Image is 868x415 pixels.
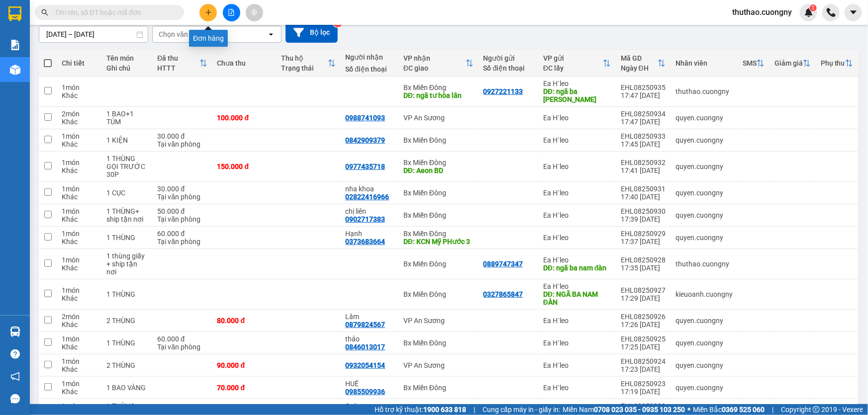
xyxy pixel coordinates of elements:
[282,54,328,62] div: Thu hộ
[543,54,603,62] div: VP gửi
[10,65,20,75] img: warehouse-icon
[10,40,20,50] img: solution-icon
[403,64,466,72] div: ĐC giao
[62,110,96,118] div: 2 món
[543,136,611,144] div: Ea H`leo
[157,343,207,351] div: Tại văn phòng
[538,50,616,77] th: Toggle SortBy
[403,91,474,99] div: DĐ: ngã tư hòa lân
[62,132,96,140] div: 1 món
[346,114,386,122] div: 0988741093
[157,185,207,193] div: 30.000 đ
[106,189,148,197] div: 1 CỤC
[621,286,666,294] div: EHL08250927
[675,361,733,369] div: quyen.cuongny
[346,230,393,238] div: Hạnh
[55,7,172,18] input: Tìm tên, số ĐT hoặc mã đơn
[621,110,666,118] div: EHL08250934
[675,114,733,122] div: quyen.cuongny
[398,50,479,77] th: Toggle SortBy
[106,54,148,62] div: Tên món
[543,290,611,306] div: DĐ: NGÃ BA NAM ĐÀN
[543,64,603,72] div: ĐC lấy
[543,234,611,242] div: Ea H`leo
[813,406,820,413] span: copyright
[675,59,733,67] div: Nhân viên
[10,327,20,337] img: warehouse-icon
[157,132,207,140] div: 30.000 đ
[62,215,96,223] div: Khác
[849,8,858,17] span: caret-down
[62,256,96,264] div: 1 món
[675,211,733,219] div: quyen.cuongny
[217,59,272,67] div: Chưa thu
[217,317,272,325] div: 80.000 đ
[770,50,816,77] th: Toggle SortBy
[62,238,96,246] div: Khác
[403,384,474,392] div: Bx Miền Đông
[675,189,733,197] div: quyen.cuongny
[403,260,474,268] div: Bx Miền Đông
[282,64,328,72] div: Trạng thái
[217,384,272,392] div: 70.000 đ
[675,87,733,95] div: thuthao.cuongny
[106,361,148,369] div: 2 THÙNG
[403,159,474,166] div: Bx Miền Đông
[346,238,386,246] div: 0373683664
[346,388,386,396] div: 0985509936
[621,230,666,238] div: EHL08250929
[482,404,560,415] span: Cung cấp máy in - giấy in:
[543,282,611,290] div: Ea H`leo
[286,22,338,43] button: Bộ lọc
[675,290,733,298] div: kieuoanh.cuongny
[403,114,474,122] div: VP An Sương
[403,54,466,62] div: VP nhận
[474,404,475,415] span: |
[346,380,393,388] div: HUẾ
[483,87,523,95] div: 0927221133
[62,313,96,321] div: 2 món
[543,317,611,325] div: Ea H`leo
[62,380,96,388] div: 1 món
[205,9,212,16] span: plus
[621,256,666,264] div: EHL08250928
[157,335,207,343] div: 60.000 đ
[675,260,733,268] div: thuthao.cuongny
[106,290,148,298] div: 1 THÙNG
[483,64,533,72] div: Số điện thoại
[621,321,666,329] div: 17:26 [DATE]
[845,4,862,21] button: caret-down
[8,6,21,21] img: logo-vxr
[543,384,611,392] div: Ea H`leo
[621,91,666,99] div: 17:47 [DATE]
[810,4,817,11] sup: 1
[346,207,393,215] div: chị liên
[346,321,386,329] div: 0879824567
[157,230,207,238] div: 60.000 đ
[738,50,770,77] th: Toggle SortBy
[62,118,96,126] div: Khác
[375,404,466,415] span: Hỗ trợ kỹ thuật:
[157,54,199,62] div: Đã thu
[246,4,263,21] button: aim
[62,59,96,67] div: Chi tiết
[106,384,148,392] div: 1 BAO VÀNG
[346,343,386,351] div: 0846013017
[217,114,272,122] div: 100.000 đ
[346,53,393,61] div: Người nhận
[621,238,666,246] div: 17:37 [DATE]
[621,64,658,72] div: Ngày ĐH
[346,163,386,170] div: 0977435718
[816,50,858,77] th: Toggle SortBy
[621,264,666,272] div: 17:35 [DATE]
[621,159,666,166] div: EHL08250932
[621,83,666,91] div: EHL08250935
[543,256,611,264] div: Ea H`leo
[675,136,733,144] div: quyen.cuongny
[62,343,96,351] div: Khác
[543,264,611,272] div: DĐ: ngã ba nam đàn
[217,361,272,369] div: 90.000 đ
[403,339,474,347] div: Bx Miền Đông
[543,87,611,103] div: DĐ: ngã ba chu đăng
[217,163,272,170] div: 150.000 đ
